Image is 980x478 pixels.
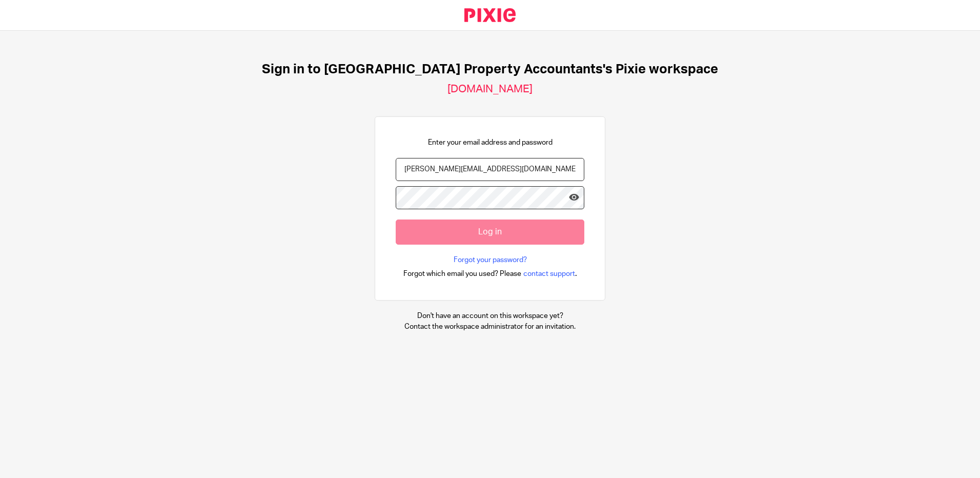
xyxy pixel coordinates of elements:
[523,269,575,279] span: contact support
[396,220,584,245] input: Log in
[404,311,576,321] p: Don't have an account on this workspace yet?
[403,269,521,279] span: Forgot which email you used? Please
[428,137,553,148] p: Enter your email address and password
[396,158,584,181] input: name@example.com
[403,268,577,280] div: .
[447,83,533,96] h2: [DOMAIN_NAME]
[454,255,527,265] a: Forgot your password?
[404,322,576,332] p: Contact the workspace administrator for an invitation.
[262,62,718,77] h1: Sign in to [GEOGRAPHIC_DATA] Property Accountants's Pixie workspace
